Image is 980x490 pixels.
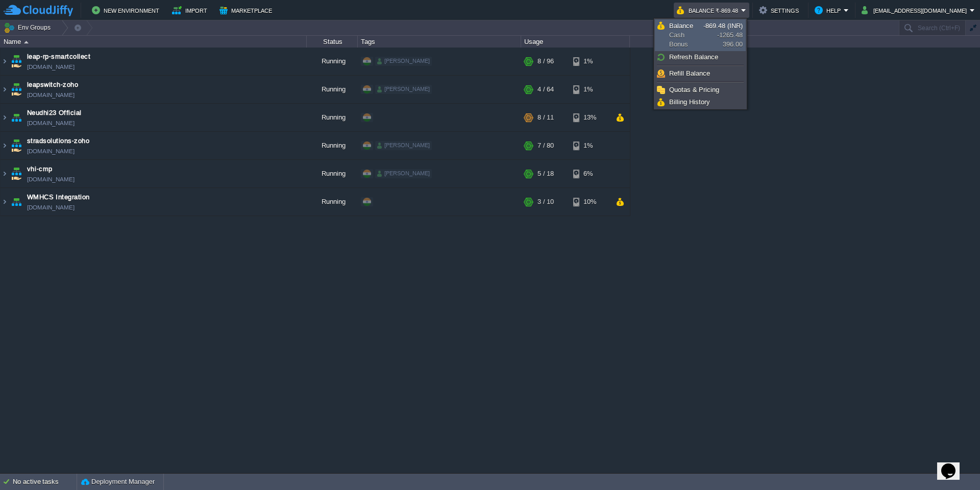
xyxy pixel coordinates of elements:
[655,97,745,108] a: Billing History
[9,160,23,188] img: AMDAwAAAACH5BAEAAAAALAAAAAABAAEAAAICRAEAOw==
[375,141,432,150] div: [PERSON_NAME]
[655,52,745,63] a: Refresh Balance
[307,160,358,188] div: Running
[307,36,357,48] div: Status
[573,132,606,159] div: 1%
[307,76,358,103] div: Running
[219,4,275,16] button: Marketplace
[537,188,554,216] div: 3 / 10
[815,4,844,16] button: Help
[307,132,358,159] div: Running
[307,104,358,131] div: Running
[573,104,606,131] div: 13%
[358,36,521,48] div: Tags
[703,22,743,48] span: -1265.48 396.00
[1,132,9,159] img: AMDAwAAAACH5BAEAAAAALAAAAAABAAEAAAICRAEAOw==
[27,90,75,100] a: [DOMAIN_NAME]
[27,174,75,184] a: [DOMAIN_NAME]
[669,22,693,30] span: Balance
[1,188,9,216] img: AMDAwAAAACH5BAEAAAAALAAAAAABAAEAAAICRAEAOw==
[27,80,78,90] a: leapswitch-zoho
[862,4,970,16] button: [EMAIL_ADDRESS][DOMAIN_NAME]
[9,48,23,75] img: AMDAwAAAACH5BAEAAAAALAAAAAABAAEAAAICRAEAOw==
[537,48,554,75] div: 8 / 96
[537,160,554,188] div: 5 / 18
[375,85,432,94] div: [PERSON_NAME]
[669,53,718,61] span: Refresh Balance
[27,136,89,146] a: stradsolutions-zoho
[27,192,90,202] a: WMHCS Integration
[81,477,155,487] button: Deployment Manager
[669,21,703,49] span: Cash Bonus
[27,108,82,118] a: Neudhi23 Official
[9,132,23,159] img: AMDAwAAAACH5BAEAAAAALAAAAAABAAEAAAICRAEAOw==
[537,104,554,131] div: 8 / 11
[27,202,75,213] a: [DOMAIN_NAME]
[655,84,745,96] a: Quotas & Pricing
[1,76,9,103] img: AMDAwAAAACH5BAEAAAAALAAAAAABAAEAAAICRAEAOw==
[1,160,9,188] img: AMDAwAAAACH5BAEAAAAALAAAAAABAAEAAAICRAEAOw==
[669,86,719,94] span: Quotas & Pricing
[27,52,90,62] a: leap-rp-smartcollect
[522,36,629,48] div: Usage
[937,449,970,480] iframe: chat widget
[4,20,54,35] button: Env Groups
[1,36,306,48] div: Name
[1,104,9,131] img: AMDAwAAAACH5BAEAAAAALAAAAAABAAEAAAICRAEAOw==
[669,69,710,77] span: Refill Balance
[573,76,606,103] div: 1%
[172,4,210,16] button: Import
[13,474,77,490] div: No active tasks
[27,118,75,128] a: [DOMAIN_NAME]
[375,169,432,178] div: [PERSON_NAME]
[27,146,75,156] a: [DOMAIN_NAME]
[4,4,73,17] img: CloudJiffy
[669,98,710,106] span: Billing History
[655,68,745,79] a: Refill Balance
[677,4,741,16] button: Balance ₹-869.48
[573,48,606,75] div: 1%
[703,22,743,30] span: -869.48 (INR)
[307,188,358,216] div: Running
[9,104,23,131] img: AMDAwAAAACH5BAEAAAAALAAAAAABAAEAAAICRAEAOw==
[537,76,554,103] div: 4 / 64
[24,41,29,43] img: AMDAwAAAACH5BAEAAAAALAAAAAABAAEAAAICRAEAOw==
[307,48,358,75] div: Running
[573,188,606,216] div: 10%
[92,4,162,16] button: New Environment
[9,76,23,103] img: AMDAwAAAACH5BAEAAAAALAAAAAABAAEAAAICRAEAOw==
[375,57,432,66] div: [PERSON_NAME]
[27,164,53,174] a: vhi-cmp
[537,132,554,159] div: 7 / 80
[759,4,802,16] button: Settings
[1,48,9,75] img: AMDAwAAAACH5BAEAAAAALAAAAAABAAEAAAICRAEAOw==
[9,188,23,216] img: AMDAwAAAACH5BAEAAAAALAAAAAABAAEAAAICRAEAOw==
[27,62,75,72] a: [DOMAIN_NAME]
[655,20,745,51] a: BalanceCashBonus-869.48 (INR)-1265.48396.00
[573,160,606,188] div: 6%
